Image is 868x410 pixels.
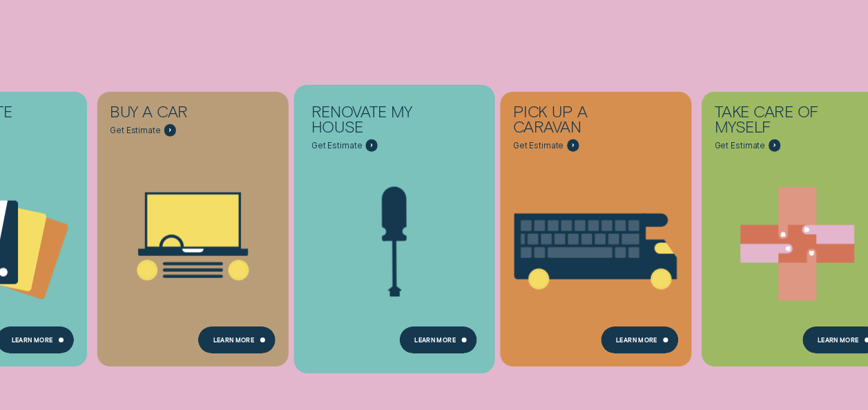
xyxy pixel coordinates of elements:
[513,140,564,150] span: Get Estimate
[110,104,232,124] div: Buy a car
[110,126,161,136] span: Get Estimate
[714,140,765,150] span: Get Estimate
[97,91,289,358] a: Buy a car - Learn more
[601,326,679,353] a: Learn More
[513,104,635,139] div: Pick up a caravan
[298,91,490,358] a: Renovate My House - Learn more
[714,104,836,139] div: Take care of myself
[197,326,276,353] a: Learn More
[311,140,363,150] span: Get Estimate
[399,326,477,353] a: Learn more
[311,104,434,139] div: Renovate My House
[500,91,691,358] a: Pick up a caravan - Learn more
